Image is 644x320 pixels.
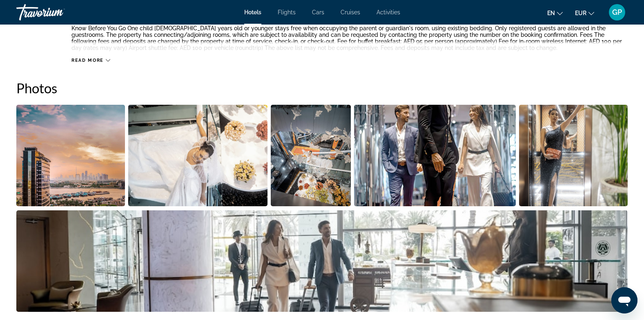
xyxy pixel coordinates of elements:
a: Travorium [16,2,98,23]
span: Read more [71,58,104,63]
a: Flights [278,9,296,16]
a: Cruises [341,9,360,16]
button: Open full-screen image slider [354,104,516,207]
h2: Photos [16,80,628,96]
button: Change language [547,7,563,19]
a: Cars [312,9,324,16]
span: en [547,10,555,16]
span: EUR [575,10,586,16]
button: Open full-screen image slider [271,104,351,207]
iframe: Bouton de lancement de la fenêtre de messagerie [611,287,637,313]
button: Open full-screen image slider [16,210,628,312]
button: Read more [71,57,110,63]
span: GP [612,8,622,16]
button: Open full-screen image slider [16,104,125,207]
button: Change currency [575,7,594,19]
button: Open full-screen image slider [128,104,267,207]
a: Activities [377,9,400,16]
a: Hotels [244,9,261,16]
button: Open full-screen image slider [519,104,628,207]
button: User Menu [606,4,628,21]
p: Know Before You Go One child [DEMOGRAPHIC_DATA] years old or younger stays free when occupying th... [71,25,628,51]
